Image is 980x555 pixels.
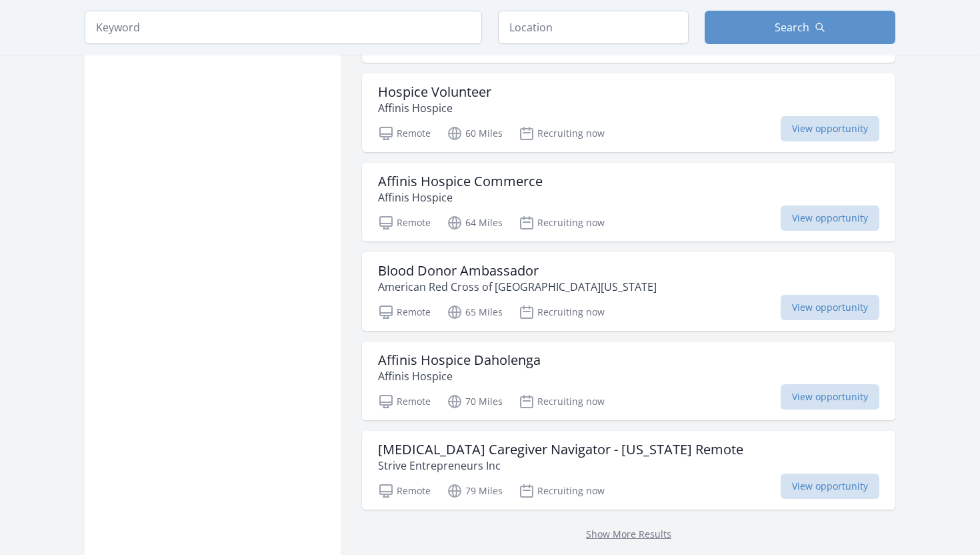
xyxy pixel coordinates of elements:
[378,304,431,320] p: Remote
[378,458,743,474] p: Strive Entrepreneurs Inc
[362,431,895,510] a: [MEDICAL_DATA] Caregiver Navigator - [US_STATE] Remote Strive Entrepreneurs Inc Remote 79 Miles R...
[705,11,895,44] button: Search
[362,252,895,331] a: Blood Donor Ambassador American Red Cross of [GEOGRAPHIC_DATA][US_STATE] Remote 65 Miles Recruiti...
[85,11,482,44] input: Keyword
[378,263,657,279] h3: Blood Donor Ambassador
[378,84,491,100] h3: Hospice Volunteer
[519,125,605,141] p: Recruiting now
[781,384,879,410] span: View opportunity
[362,73,895,152] a: Hospice Volunteer Affinis Hospice Remote 60 Miles Recruiting now View opportunity
[447,125,503,141] p: 60 Miles
[519,304,605,320] p: Recruiting now
[498,11,689,44] input: Location
[378,352,541,368] h3: Affinis Hospice Daholenga
[378,173,543,189] h3: Affinis Hospice Commerce
[447,304,503,320] p: 65 Miles
[378,394,431,410] p: Remote
[519,483,605,499] p: Recruiting now
[781,295,879,320] span: View opportunity
[378,125,431,141] p: Remote
[447,215,503,231] p: 64 Miles
[447,394,503,410] p: 70 Miles
[781,474,879,499] span: View opportunity
[775,19,809,35] span: Search
[378,442,743,458] h3: [MEDICAL_DATA] Caregiver Navigator - [US_STATE] Remote
[378,279,657,295] p: American Red Cross of [GEOGRAPHIC_DATA][US_STATE]
[781,205,879,231] span: View opportunity
[586,528,671,540] a: Show More Results
[519,394,605,410] p: Recruiting now
[378,100,491,116] p: Affinis Hospice
[362,163,895,241] a: Affinis Hospice Commerce Affinis Hospice Remote 64 Miles Recruiting now View opportunity
[378,483,431,499] p: Remote
[378,189,543,205] p: Affinis Hospice
[447,483,503,499] p: 79 Miles
[378,368,541,384] p: Affinis Hospice
[362,342,895,420] a: Affinis Hospice Daholenga Affinis Hospice Remote 70 Miles Recruiting now View opportunity
[519,215,605,231] p: Recruiting now
[378,215,431,231] p: Remote
[781,116,879,141] span: View opportunity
